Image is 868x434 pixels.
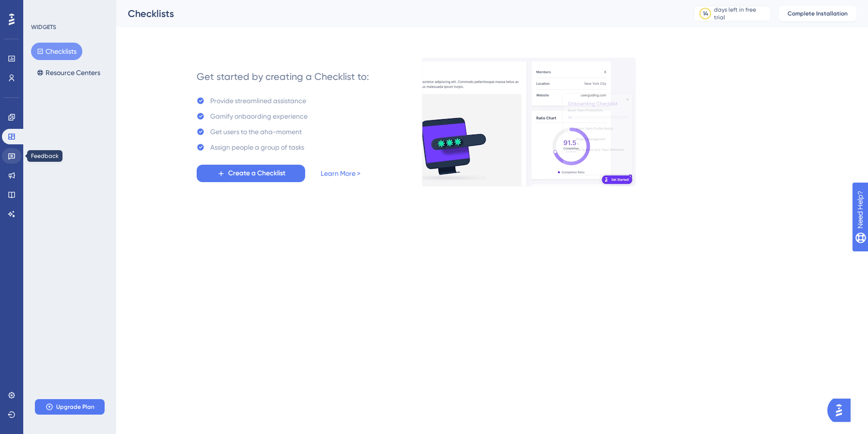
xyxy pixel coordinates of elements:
[56,403,94,411] span: Upgrade Plan
[788,10,848,17] span: Complete Installation
[210,141,304,153] div: Assign people a group of tasks
[228,168,285,179] span: Create a Checklist
[779,6,856,21] button: Complete Installation
[197,70,369,83] div: Get started by creating a Checklist to:
[714,6,768,21] div: days left in free trial
[210,110,308,122] div: Gamify onbaording experience
[703,10,708,17] div: 14
[210,95,306,107] div: Provide streamlined assistance
[35,399,105,415] button: Upgrade Plan
[31,23,56,31] div: WIDGETS
[422,58,636,186] img: e28e67207451d1beac2d0b01ddd05b56.gif
[128,7,669,20] div: Checklists
[197,165,305,182] button: Create a Checklist
[321,168,360,179] a: Learn More >
[31,64,106,81] button: Resource Centers
[23,2,61,14] span: Need Help?
[31,43,82,60] button: Checklists
[827,396,856,425] iframe: UserGuiding AI Assistant Launcher
[210,126,302,138] div: Get users to the aha-moment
